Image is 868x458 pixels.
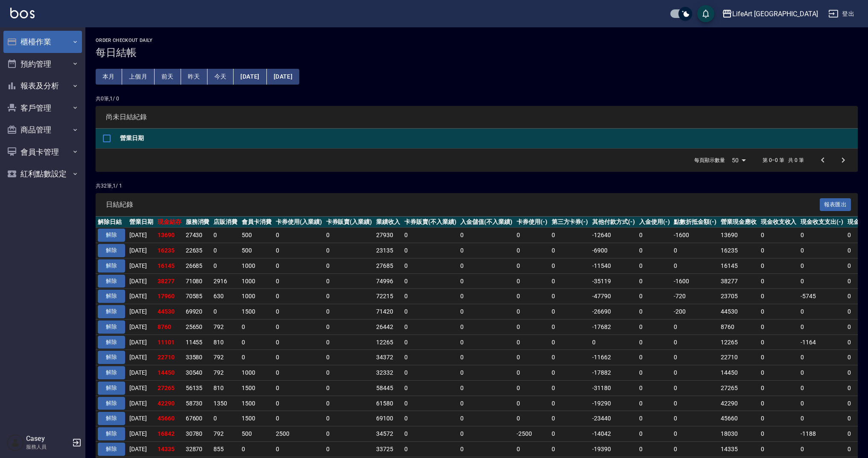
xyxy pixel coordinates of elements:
[694,156,725,164] p: 每頁顯示數量
[637,228,672,243] td: 0
[759,396,799,411] td: 0
[402,304,459,320] td: 0
[728,149,749,172] div: 50
[184,411,212,426] td: 67600
[672,258,719,273] td: 0
[458,217,514,228] th: 入金儲值(不入業績)
[240,380,274,396] td: 1500
[184,365,212,381] td: 30540
[637,365,672,381] td: 0
[759,228,799,243] td: 0
[719,243,759,258] td: 16235
[374,365,402,381] td: 32332
[402,228,459,243] td: 0
[184,258,212,273] td: 26685
[402,350,459,365] td: 0
[590,258,637,273] td: -11540
[274,335,324,350] td: 0
[514,243,549,258] td: 0
[759,304,799,320] td: 0
[374,217,402,228] th: 業績收入
[324,304,374,320] td: 0
[184,243,212,258] td: 22635
[402,380,459,396] td: 0
[240,273,274,289] td: 1000
[514,350,549,365] td: 0
[514,396,549,411] td: 0
[127,365,155,381] td: [DATE]
[549,273,590,289] td: 0
[719,273,759,289] td: 38277
[184,380,212,396] td: 56135
[211,289,240,304] td: 630
[637,217,672,228] th: 入金使用(-)
[274,304,324,320] td: 0
[719,217,759,228] th: 營業現金應收
[590,335,637,350] td: 0
[374,304,402,320] td: 71420
[184,273,212,289] td: 71080
[127,396,155,411] td: [DATE]
[127,273,155,289] td: [DATE]
[759,319,799,335] td: 0
[514,319,549,335] td: 0
[374,258,402,273] td: 27685
[798,289,845,304] td: -5745
[98,290,125,303] button: 解除
[324,258,374,273] td: 0
[590,289,637,304] td: -47790
[672,380,719,396] td: 0
[155,243,184,258] td: 16235
[458,319,514,335] td: 0
[590,350,637,365] td: -11662
[7,434,24,451] img: Person
[106,200,820,209] span: 日結紀錄
[3,163,82,185] button: 紅利點數設定
[98,412,125,425] button: 解除
[127,350,155,365] td: [DATE]
[759,243,799,258] td: 0
[324,289,374,304] td: 0
[240,217,274,228] th: 會員卡消費
[798,350,845,365] td: 0
[3,53,82,75] button: 預約管理
[208,69,234,85] button: 今天
[637,319,672,335] td: 0
[274,228,324,243] td: 0
[96,47,858,59] h3: 每日結帳
[458,289,514,304] td: 0
[820,200,851,208] a: 報表匯出
[127,380,155,396] td: [DATE]
[458,273,514,289] td: 0
[514,258,549,273] td: 0
[549,396,590,411] td: 0
[155,69,181,85] button: 前天
[402,273,459,289] td: 0
[825,6,858,22] button: 登出
[719,304,759,320] td: 44530
[26,443,70,451] p: 服務人員
[719,335,759,350] td: 12265
[184,350,212,365] td: 33580
[211,365,240,381] td: 792
[127,304,155,320] td: [DATE]
[759,380,799,396] td: 0
[274,350,324,365] td: 0
[514,365,549,381] td: 0
[127,243,155,258] td: [DATE]
[672,217,719,228] th: 點數折抵金額(-)
[402,289,459,304] td: 0
[96,182,858,190] p: 共 32 筆, 1 / 1
[211,304,240,320] td: 0
[155,350,184,365] td: 22710
[155,380,184,396] td: 27265
[549,258,590,273] td: 0
[155,304,184,320] td: 44530
[274,273,324,289] td: 0
[514,289,549,304] td: 0
[184,289,212,304] td: 70585
[127,319,155,335] td: [DATE]
[374,319,402,335] td: 26442
[798,365,845,381] td: 0
[590,319,637,335] td: -17682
